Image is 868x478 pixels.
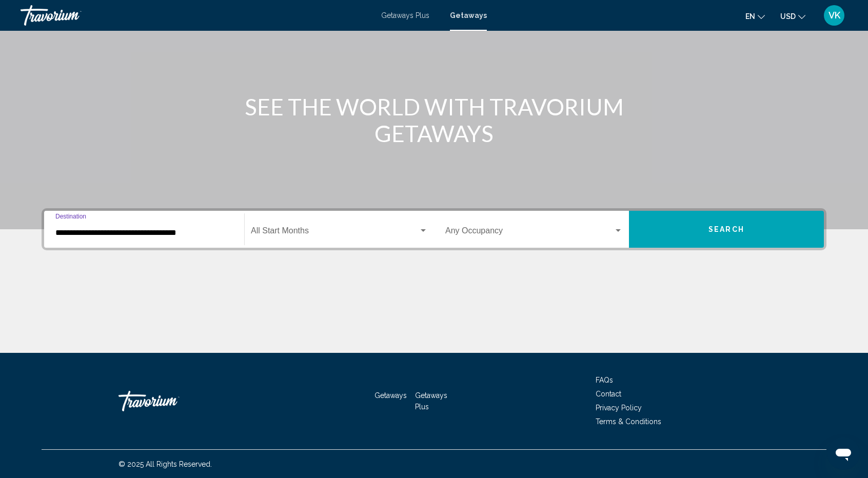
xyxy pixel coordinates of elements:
[44,211,824,248] div: Search widget
[708,226,744,234] span: Search
[827,437,860,470] iframe: Button to launch messaging window
[21,5,371,26] a: Travorium
[450,11,487,19] a: Getaways
[780,12,796,21] span: USD
[780,9,805,24] button: Change currency
[745,12,755,21] span: en
[119,386,221,416] a: Travorium
[745,9,765,24] button: Change language
[415,391,447,411] a: Getaways Plus
[596,376,613,384] a: FAQs
[821,5,847,26] button: User Menu
[596,404,642,412] a: Privacy Policy
[596,417,661,426] a: Terms & Conditions
[119,460,212,468] span: © 2025 All Rights Reserved.
[242,93,626,147] h1: SEE THE WORLD WITH TRAVORIUM GETAWAYS
[374,391,407,400] a: Getaways
[629,211,824,248] button: Search
[828,10,840,21] span: VK
[381,11,429,19] a: Getaways Plus
[596,390,621,398] a: Contact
